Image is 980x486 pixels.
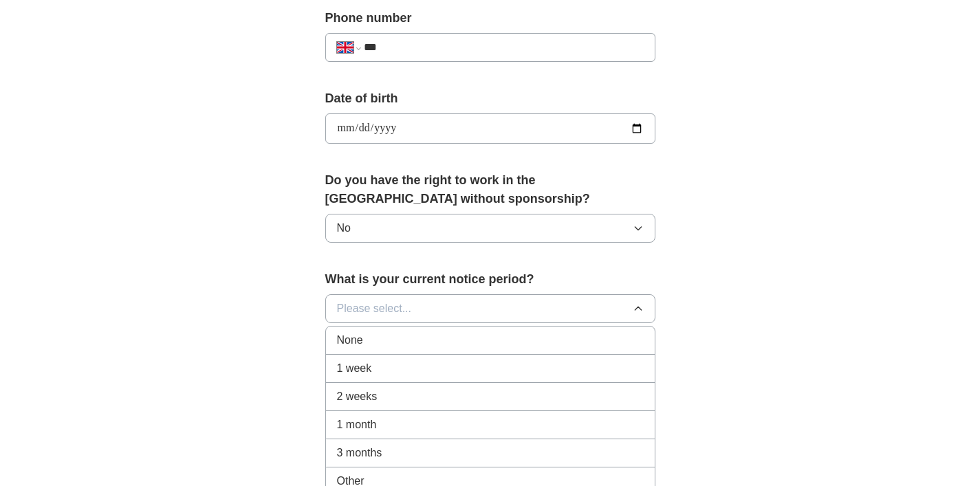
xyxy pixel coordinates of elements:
span: 3 months [337,445,382,461]
span: Please select... [337,300,412,317]
button: Please select... [325,294,655,323]
span: 1 week [337,360,372,377]
label: Phone number [325,9,655,27]
span: 1 month [337,417,377,433]
button: No [325,214,655,243]
label: Date of birth [325,89,655,108]
span: 2 weeks [337,388,378,405]
label: Do you have the right to work in the [GEOGRAPHIC_DATA] without sponsorship? [325,171,655,208]
label: What is your current notice period? [325,270,655,289]
span: None [337,332,363,349]
span: No [337,220,351,236]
